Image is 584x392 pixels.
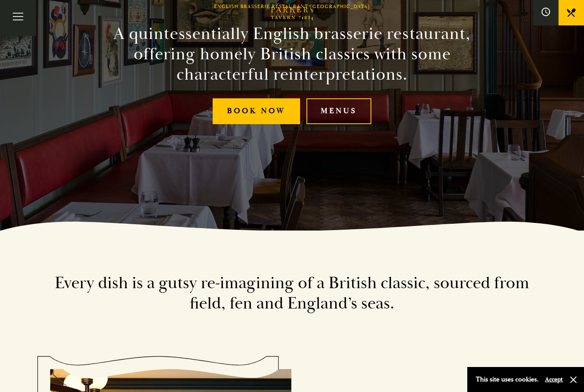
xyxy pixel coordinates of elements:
[306,98,371,124] a: Menus
[476,373,539,386] p: This site uses cookies.
[569,375,578,384] button: Close and accept
[214,4,370,10] h1: English Brasserie Restaurant [GEOGRAPHIC_DATA]
[98,24,486,85] h2: A quintessentially English brasserie restaurant, offering homely British classics with some chara...
[213,98,300,124] a: Book Now
[545,375,563,384] button: Accept
[50,273,534,314] h2: Every dish is a gutsy re-imagining of a British classic, sourced from field, fen and England’s seas.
